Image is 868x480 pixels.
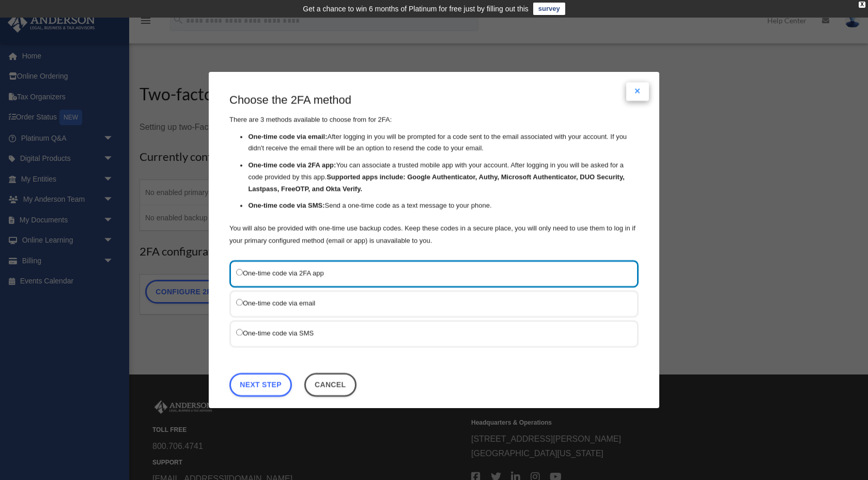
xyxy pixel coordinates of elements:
div: close [859,2,865,8]
li: You can associate a trusted mobile app with your account. After logging in you will be asked for ... [248,160,639,195]
label: One-time code via 2FA app [236,267,622,280]
strong: One-time code via SMS: [248,202,324,210]
strong: One-time code via 2FA app: [248,161,336,169]
a: survey [533,3,565,15]
input: One-time code via email [236,299,243,306]
input: One-time code via SMS [236,329,243,336]
label: One-time code via email [236,297,622,310]
li: After logging in you will be prompted for a code sent to the email associated with your account. ... [248,131,639,155]
h3: Choose the 2FA method [229,93,639,109]
label: One-time code via SMS [236,327,622,340]
li: Send a one-time code as a text message to your phone. [248,201,639,213]
button: Close this dialog window [304,373,357,397]
a: Next Step [229,373,292,397]
p: You will also be provided with one-time use backup codes. Keep these codes in a secure place, you... [229,222,639,247]
input: One-time code via 2FA app [236,269,243,276]
div: There are 3 methods available to choose from for 2FA: [229,93,639,247]
strong: One-time code via email: [248,133,327,141]
strong: Supported apps include: Google Authenticator, Authy, Microsoft Authenticator, DUO Security, Lastp... [248,173,624,193]
div: Get a chance to win 6 months of Platinum for free just by filling out this [303,3,529,15]
button: Close modal [626,82,649,101]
